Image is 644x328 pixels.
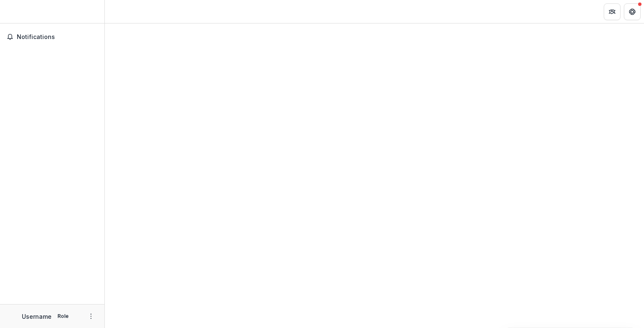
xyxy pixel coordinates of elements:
button: Notifications [3,30,101,44]
button: Partners [604,3,621,20]
p: Role [55,312,71,320]
button: More [86,311,96,321]
button: Get Help [624,3,641,20]
span: Notifications [17,34,98,41]
p: Username [22,312,52,321]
